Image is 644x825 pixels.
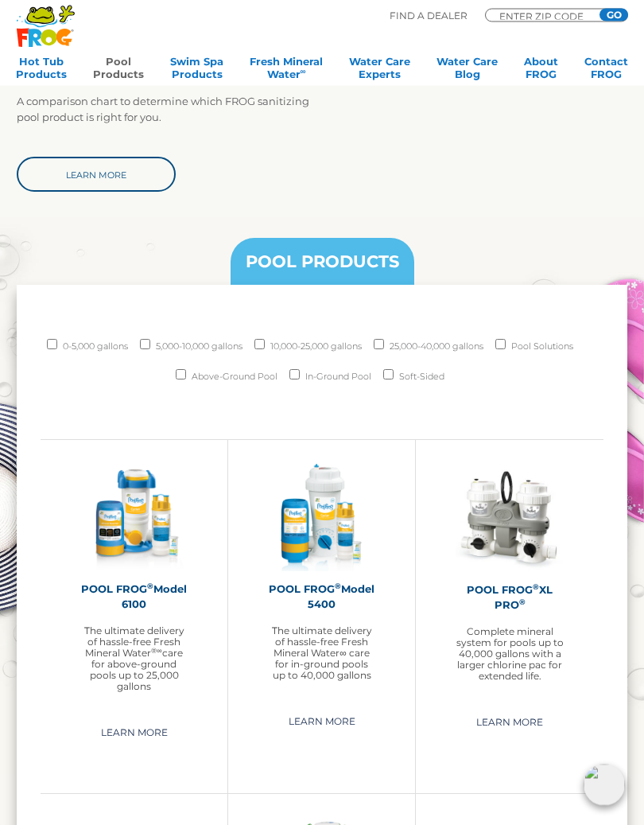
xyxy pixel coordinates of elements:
[390,336,483,358] label: 25,000-40,000 gallons
[533,583,539,592] sup: ®
[80,465,188,572] img: pool-frog-6100-featured-img-v3-300x300.png
[584,55,628,87] a: ContactFROG
[16,55,67,87] a: Hot TubProducts
[458,710,561,736] a: Learn More
[349,55,410,87] a: Water CareExperts
[599,9,628,21] input: GO
[80,465,188,693] a: POOL FROG®Model 6100The ultimate delivery of hassle-free Fresh Mineral Water®∞care for above-grou...
[80,626,188,693] p: The ultimate delivery of hassle-free Fresh Mineral Water care for above-ground pools up to 25,000...
[456,465,564,573] img: XL-PRO-v2-300x300.jpg
[390,9,467,23] p: Find A Dealer
[498,12,593,20] input: Zip Code Form
[93,55,144,87] a: PoolProducts
[270,336,362,358] label: 10,000-25,000 gallons
[151,647,161,656] sup: ®∞
[17,158,176,193] a: Learn More
[456,627,564,683] p: Complete mineral system for pools up to 40,000 gallons with a larger chlorine pac for extended life.
[456,465,564,683] a: POOL FROG®XL PRO®Complete mineral system for pools up to 40,000 gallons with a larger chlorine pa...
[270,710,374,735] a: Learn More
[246,254,399,270] h3: POOL PRODUCTS
[250,55,323,87] a: Fresh MineralWater∞
[268,626,375,682] p: The ultimate delivery of hassle-free Fresh Mineral Water∞ care for in-ground pools up to 40,000 g...
[83,721,186,746] a: Learn More
[456,583,564,613] h2: POOL FROG XL PRO
[268,582,375,613] h2: POOL FROG Model 5400
[63,336,128,358] label: 0-5,000 gallons
[436,55,498,87] a: Water CareBlog
[301,67,306,76] sup: ∞
[80,582,188,613] h2: POOL FROG Model 6100
[156,336,242,358] label: 5,000-10,000 gallons
[335,582,341,591] sup: ®
[399,366,444,388] label: Soft-Sided
[147,582,153,591] sup: ®
[268,465,375,572] img: pool-frog-5400-featured-img-v2-300x300.png
[519,598,526,607] sup: ®
[17,94,322,126] p: A comparison chart to determine which FROG sanitizing pool product is right for you.
[524,55,558,87] a: AboutFROG
[584,765,625,806] img: openIcon
[511,336,573,358] label: Pool Solutions
[305,366,371,388] label: In-Ground Pool
[170,55,223,87] a: Swim SpaProducts
[268,465,375,682] a: POOL FROG®Model 5400The ultimate delivery of hassle-free Fresh Mineral Water∞ care for in-ground ...
[192,366,277,388] label: Above-Ground Pool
